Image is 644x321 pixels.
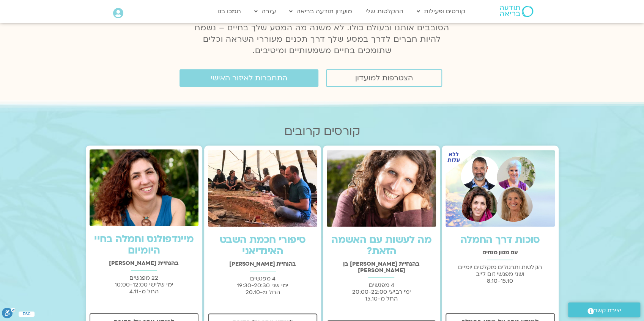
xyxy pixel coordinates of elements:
img: תודעה בריאה [500,6,533,17]
a: קורסים ופעילות [413,4,469,19]
p: 4 מפגשים ימי שני 19:30-20:30 [208,275,317,296]
p: הקלטות ותרגולים מוקלטים יומיים ושני מפגשי זום לייב [446,264,555,284]
a: מיינדפולנס וחמלה בחיי היומיום [94,232,194,257]
span: 8.10-15.10 [487,277,513,285]
span: החל מ-20.10 [246,288,280,296]
p: 4 מפגשים ימי רביעי 20:00-22:00 החל מ-15.10 [327,282,436,302]
h2: עם מגוון מנחים [446,249,555,256]
h2: בהנחיית [PERSON_NAME] [90,260,199,266]
span: הצטרפות למועדון [355,74,413,82]
h2: בהנחיית [PERSON_NAME] בן [PERSON_NAME] [327,261,436,274]
h2: קורסים קרובים [86,125,559,138]
a: ההקלטות שלי [362,4,407,19]
p: 22 מפגשים ימי שלישי 10:00-12:00 החל מ-4.11 [90,274,199,295]
a: הצטרפות למועדון [326,69,442,87]
span: התחברות לאיזור האישי [211,74,287,82]
p: דרך עבודה פנימית אנו מחזקים את היכולת שלנו ליצור שינוי בחיינו, בחיי הסובבים אותנו ובעולם כולו. לא... [186,11,458,56]
a: עזרה [250,4,280,19]
a: סוכות דרך החמלה [460,233,540,247]
h2: בהנחיית [PERSON_NAME] [208,261,317,267]
a: התחברות לאיזור האישי [180,69,318,87]
span: יצירת קשר [594,305,621,316]
a: סיפורי חכמת השבט האינדיאני [220,233,305,258]
a: מועדון תודעה בריאה [285,4,356,19]
a: מה לעשות עם האשמה הזאת? [331,233,431,258]
a: תמכו בנו [214,4,245,19]
a: יצירת קשר [568,302,640,317]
